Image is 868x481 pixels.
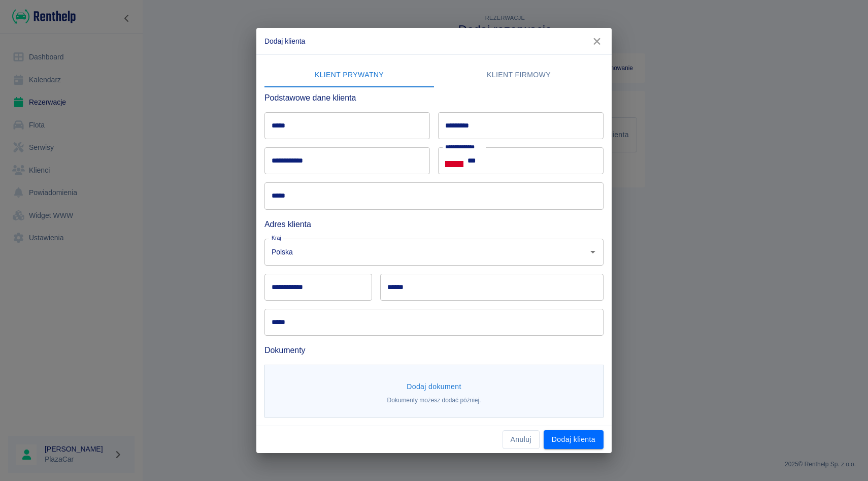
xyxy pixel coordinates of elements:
button: Select country [445,153,463,169]
button: Anuluj [503,430,540,449]
h6: Podstawowe dane klienta [264,91,604,104]
h6: Dokumenty [264,344,604,357]
label: Kraj [272,234,281,242]
button: Klient firmowy [434,63,604,87]
h6: Adres klienta [264,218,604,231]
button: Dodaj dokument [403,377,465,396]
button: Dodaj klienta [544,430,604,449]
div: lab API tabs example [264,63,604,87]
button: Klient prywatny [264,63,434,87]
button: Otwórz [586,245,600,259]
h2: Dodaj klienta [256,28,612,54]
p: Dokumenty możesz dodać później. [387,396,481,405]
